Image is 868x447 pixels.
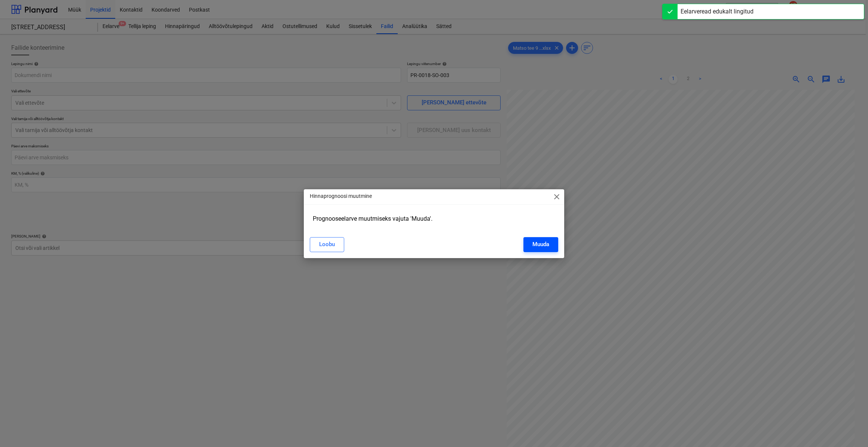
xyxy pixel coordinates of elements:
p: Hinnaprognoosi muutmine [310,192,372,200]
span: close [552,192,561,201]
div: Loobu [319,239,335,249]
iframe: Chat Widget [831,411,868,447]
div: Prognooseelarve muutmiseks vajuta 'Muuda'. [310,212,558,225]
button: Loobu [310,237,344,252]
div: Eelarveread edukalt lingitud [681,7,754,16]
button: Muuda [523,237,558,252]
div: Vestlusvidin [831,411,868,447]
div: Muuda [532,239,549,249]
